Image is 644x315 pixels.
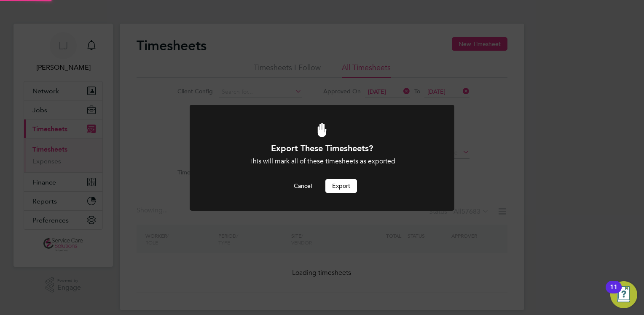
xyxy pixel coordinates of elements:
[610,287,617,298] div: 11
[287,179,319,193] button: Cancel
[610,281,637,308] button: Open Resource Center, 11 new notifications
[212,157,432,166] div: This will mark all of these timesheets as exported
[325,179,357,193] button: Export
[212,143,432,154] h1: Export These Timesheets?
